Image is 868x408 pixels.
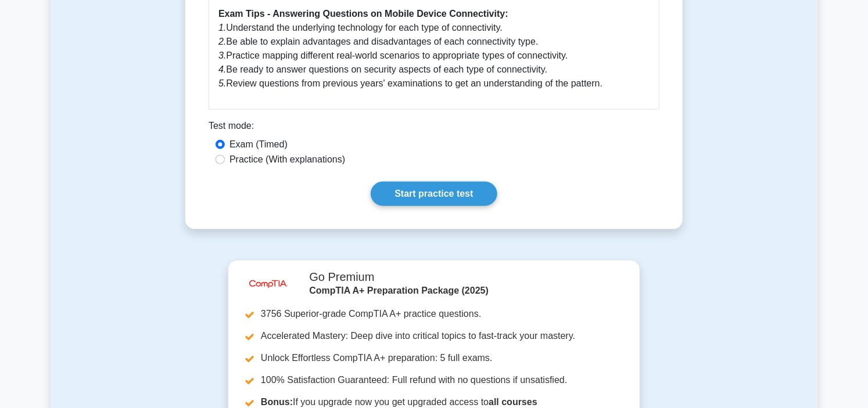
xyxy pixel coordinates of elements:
em: 2. [218,37,226,46]
em: 5. [218,78,226,88]
div: Test mode: [209,119,659,138]
label: Exam (Timed) [229,138,288,151]
em: 3. [218,50,226,60]
em: 4. [218,64,226,74]
label: Practice (With explanations) [229,153,345,167]
strong: Exam Tips - Answering Questions on Mobile Device Connectivity: [218,9,508,19]
em: 1. [218,23,226,33]
a: Start practice test [371,182,497,206]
